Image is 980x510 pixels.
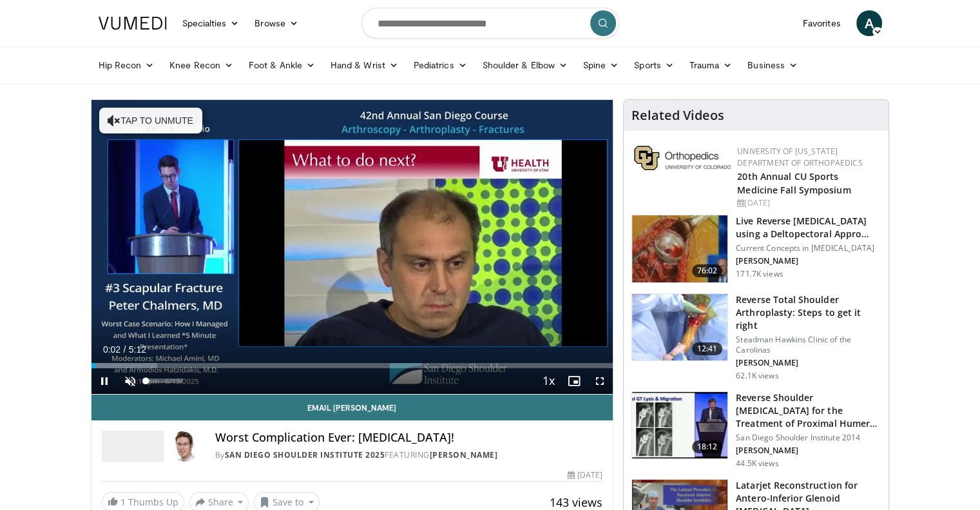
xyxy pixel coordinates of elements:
[736,371,778,381] p: 62.1K views
[736,215,881,240] h3: Live Reverse [MEDICAL_DATA] using a Deltopectoral Appro…
[736,358,881,368] p: [PERSON_NAME]
[175,10,247,36] a: Specialties
[736,335,881,355] p: Steadman Hawkins Clinic of the Carolinas
[740,52,805,78] a: Business
[626,52,682,78] a: Sports
[737,146,862,168] a: University of [US_STATE] Department of Orthopaedics
[682,52,740,78] a: Trauma
[561,368,587,394] button: Enable picture-in-picture mode
[632,392,727,459] img: Q2xRg7exoPLTwO8X4xMDoxOjA4MTsiGN.150x105_q85_crop-smart_upscale.jpg
[736,391,881,430] h3: Reverse Shoulder [MEDICAL_DATA] for the Treatment of Proximal Humeral …
[430,449,498,460] a: [PERSON_NAME]
[215,431,603,445] h4: Worst Complication Ever: [MEDICAL_DATA]!
[632,294,727,361] img: 326034_0000_1.png.150x105_q85_crop-smart_upscale.jpg
[856,10,882,36] a: A
[323,52,406,78] a: Hand & Wrist
[632,215,727,282] img: 684033_3.png.150x105_q85_crop-smart_upscale.jpg
[631,108,724,123] h4: Related Videos
[91,52,162,78] a: Hip Recon
[129,344,146,355] span: 5:12
[568,469,602,481] div: [DATE]
[587,368,613,394] button: Fullscreen
[406,52,475,78] a: Pediatrics
[91,363,613,368] div: Progress Bar
[99,108,202,133] button: Tap to unmute
[550,495,602,510] span: 143 views
[692,342,723,355] span: 12:41
[120,496,126,508] span: 1
[124,344,126,355] span: /
[475,52,575,78] a: Shoulder & Elbow
[795,10,849,36] a: Favorites
[102,431,164,462] img: San Diego Shoulder Institute 2025
[737,170,850,196] a: 20th Annual CU Sports Medicine Fall Symposium
[737,197,878,209] div: [DATE]
[169,431,200,462] img: Avatar
[535,368,561,394] button: Playback Rate
[241,52,323,78] a: Foot & Ankle
[91,368,117,394] button: Pause
[99,17,167,30] img: VuMedi Logo
[91,395,613,420] a: Email [PERSON_NAME]
[631,391,881,469] a: 18:12 Reverse Shoulder [MEDICAL_DATA] for the Treatment of Proximal Humeral … San Diego Shoulder ...
[225,449,385,460] a: San Diego Shoulder Institute 2025
[736,243,881,253] p: Current Concepts in [MEDICAL_DATA]
[117,368,143,394] button: Unmute
[575,52,626,78] a: Spine
[736,256,881,266] p: [PERSON_NAME]
[736,269,783,279] p: 171.7K views
[247,10,306,36] a: Browse
[631,215,881,283] a: 76:02 Live Reverse [MEDICAL_DATA] using a Deltopectoral Appro… Current Concepts in [MEDICAL_DATA]...
[692,264,723,277] span: 76:02
[631,293,881,381] a: 12:41 Reverse Total Shoulder Arthroplasty: Steps to get it right Steadman Hawkins Clinic of the C...
[103,344,120,355] span: 0:02
[634,146,731,170] img: 355603a8-37da-49b6-856f-e00d7e9307d3.png.150x105_q85_autocrop_double_scale_upscale_version-0.2.png
[361,8,619,39] input: Search topics, interventions
[146,378,183,383] div: Volume Level
[736,458,778,469] p: 44.5K views
[736,433,881,443] p: San Diego Shoulder Institute 2014
[215,449,603,461] div: By FEATURING
[692,440,723,453] span: 18:12
[736,293,881,332] h3: Reverse Total Shoulder Arthroplasty: Steps to get it right
[736,446,881,456] p: [PERSON_NAME]
[162,52,241,78] a: Knee Recon
[91,100,613,395] video-js: Video Player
